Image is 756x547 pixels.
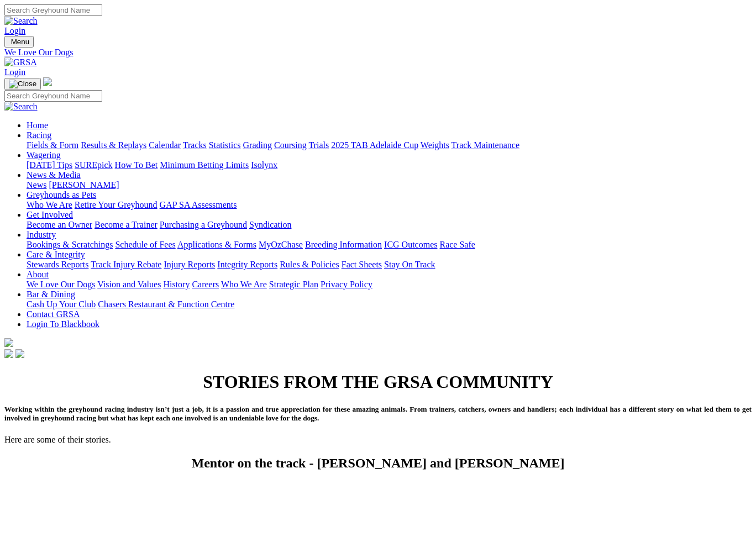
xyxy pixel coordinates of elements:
[4,349,13,358] img: facebook.svg
[217,260,277,269] a: Integrity Reports
[183,140,207,150] a: Tracks
[269,280,318,289] a: Strategic Plan
[209,140,241,150] a: Statistics
[11,38,29,46] span: Menu
[27,120,48,130] a: Home
[280,260,339,269] a: Rules & Policies
[221,280,267,289] a: Who We Are
[305,240,382,249] a: Breeding Information
[15,349,24,358] img: twitter.svg
[4,67,25,77] a: Login
[439,240,475,249] a: Race Safe
[95,220,158,229] a: Become a Trainer
[331,140,418,150] a: 2025 TAB Adelaide Cup
[27,260,88,269] a: Stewards Reports
[160,200,237,209] a: GAP SA Assessments
[9,80,36,88] img: Close
[27,220,92,229] a: Become an Owner
[308,140,329,150] a: Trials
[163,280,190,289] a: History
[27,200,752,210] div: Greyhounds as Pets
[27,140,752,150] div: Racing
[4,36,34,48] button: Toggle navigation
[27,150,61,160] a: Wagering
[4,90,102,102] input: Search
[27,140,78,150] a: Fields & Form
[27,260,752,270] div: Care & Integrity
[321,280,372,289] a: Privacy Policy
[27,210,73,219] a: Get Involved
[342,260,382,269] a: Fact Sheets
[149,140,181,150] a: Calendar
[4,435,752,445] p: Here are some of their stories.
[27,319,99,329] a: Login To Blackbook
[243,140,272,150] a: Grading
[4,57,37,67] img: GRSA
[27,180,752,190] div: News & Media
[27,170,81,180] a: News & Media
[4,26,25,35] a: Login
[421,140,449,150] a: Weights
[27,309,80,319] a: Contact GRSA
[27,190,96,199] a: Greyhounds as Pets
[452,140,519,150] a: Track Maintenance
[75,200,158,209] a: Retire Your Greyhound
[27,130,51,140] a: Racing
[27,160,72,170] a: [DATE] Tips
[27,160,752,170] div: Wagering
[4,102,38,112] img: Search
[4,372,752,392] h1: STORIES FROM THE GRSA COMMUNITY
[384,240,437,249] a: ICG Outcomes
[27,299,752,309] div: Bar & Dining
[177,240,256,249] a: Applications & Forms
[27,290,75,299] a: Bar & Dining
[75,160,112,170] a: SUREpick
[4,456,752,471] h2: Mentor on the track - [PERSON_NAME] and [PERSON_NAME]
[97,280,161,289] a: Vision and Values
[27,240,113,249] a: Bookings & Scratchings
[27,299,96,309] a: Cash Up Your Club
[43,77,52,86] img: logo-grsa-white.png
[4,78,41,90] button: Toggle navigation
[4,4,102,16] input: Search
[160,220,247,229] a: Purchasing a Greyhound
[27,280,95,289] a: We Love Our Dogs
[4,338,13,347] img: logo-grsa-white.png
[27,250,85,259] a: Care & Integrity
[49,180,119,190] a: [PERSON_NAME]
[384,260,435,269] a: Stay On Track
[274,140,307,150] a: Coursing
[27,280,752,290] div: About
[192,280,219,289] a: Careers
[27,220,752,230] div: Get Involved
[27,270,49,279] a: About
[164,260,215,269] a: Injury Reports
[27,200,72,209] a: Who We Are
[4,16,38,26] img: Search
[259,240,303,249] a: MyOzChase
[115,240,175,249] a: Schedule of Fees
[27,180,46,190] a: News
[98,299,234,309] a: Chasers Restaurant & Function Centre
[27,230,56,239] a: Industry
[81,140,146,150] a: Results & Replays
[27,240,752,250] div: Industry
[160,160,249,170] a: Minimum Betting Limits
[249,220,291,229] a: Syndication
[4,405,752,423] h5: Working within the greyhound racing industry isn’t just a job, it is a passion and true appreciat...
[115,160,158,170] a: How To Bet
[4,48,752,57] a: We Love Our Dogs
[251,160,277,170] a: Isolynx
[91,260,161,269] a: Track Injury Rebate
